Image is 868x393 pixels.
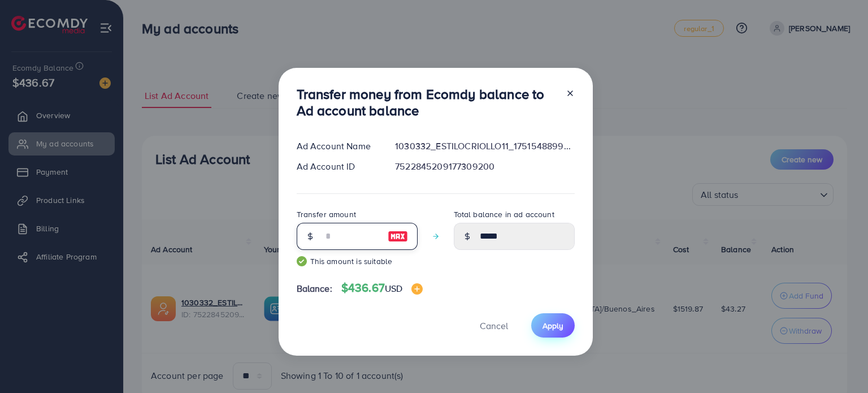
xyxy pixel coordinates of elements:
div: Ad Account Name [288,140,387,153]
label: Total balance in ad account [454,209,554,220]
img: guide [297,256,307,266]
label: Transfer amount [297,209,356,220]
div: 7522845209177309200 [386,160,583,173]
h3: Transfer money from Ecomdy balance to Ad account balance [297,86,557,119]
img: image [388,230,408,243]
img: image [411,283,423,295]
div: Ad Account ID [288,160,387,173]
button: Apply [531,313,575,338]
h4: $436.67 [341,281,423,295]
iframe: Chat [820,342,860,385]
span: Cancel [480,319,508,332]
button: Cancel [466,313,522,338]
small: This amount is suitable [297,256,418,267]
div: 1030332_ESTILOCRIOLLO11_1751548899317 [386,140,583,153]
span: Apply [542,320,563,331]
span: USD [385,282,402,295]
span: Balance: [297,282,332,295]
